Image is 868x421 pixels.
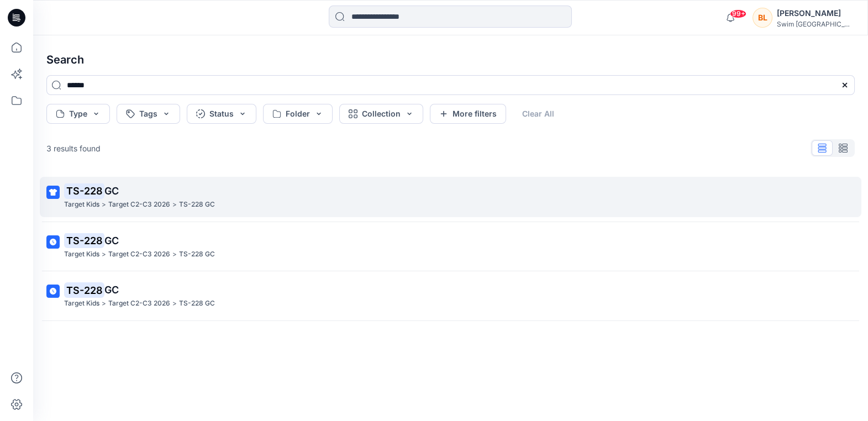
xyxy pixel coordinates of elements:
p: TS-228 GC [179,199,215,211]
div: Swim [GEOGRAPHIC_DATA] [777,20,854,28]
p: > [172,199,177,211]
p: Target C2-C3 2026 [108,298,170,309]
a: TS-228GCTarget Kids>Target C2-C3 2026>TS-228 GC [40,276,861,316]
p: > [102,249,106,260]
mark: TS-228 [64,183,104,198]
p: 3 results found [46,143,101,154]
span: GC [104,235,119,246]
p: > [102,199,106,211]
p: TS-228 GC [179,298,215,309]
p: > [172,298,177,309]
button: Status [187,104,256,124]
span: GC [104,185,119,197]
p: > [102,298,106,309]
mark: TS-228 [64,282,104,298]
a: TS-228GCTarget Kids>Target C2-C3 2026>TS-228 GC [40,227,861,267]
button: Collection [339,104,423,124]
button: More filters [430,104,506,124]
div: [PERSON_NAME] [777,7,854,20]
h4: Search [38,44,864,75]
div: BL [753,8,772,28]
mark: TS-228 [64,233,104,248]
button: Folder [263,104,333,124]
button: Tags [117,104,180,124]
p: TS-228 GC [179,249,215,260]
span: GC [104,284,119,296]
span: 99+ [730,9,746,18]
button: Type [46,104,110,124]
p: > [172,249,177,260]
p: Target Kids [64,249,99,260]
p: Target Kids [64,199,99,211]
p: Target C2-C3 2026 [108,199,170,211]
a: TS-228GCTarget Kids>Target C2-C3 2026>TS-228 GC [40,177,861,217]
p: Target C2-C3 2026 [108,249,170,260]
p: Target Kids [64,298,99,309]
